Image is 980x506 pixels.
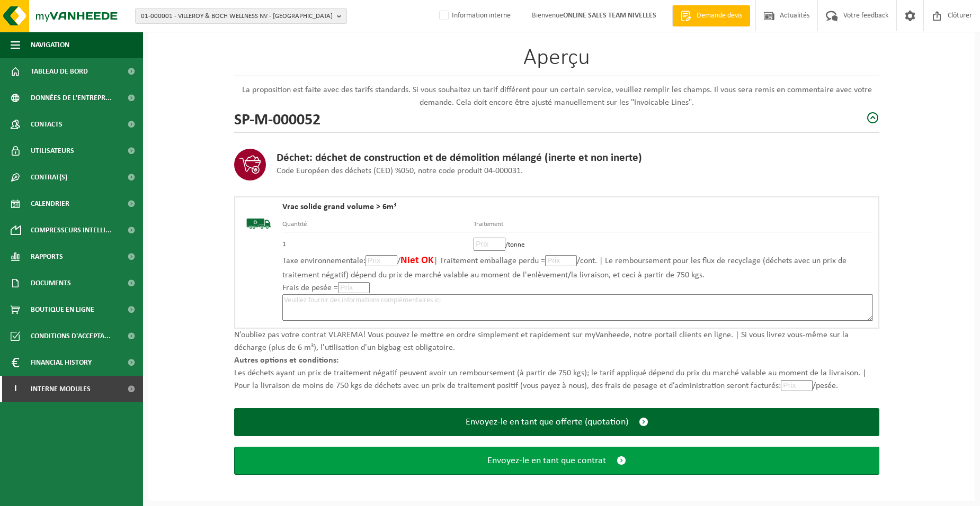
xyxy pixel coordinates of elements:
[672,5,750,26] a: Demande devis
[234,47,879,76] h1: Aperçu
[282,203,873,211] h4: Vrac solide grand volume > 6m³
[31,85,112,111] span: Données de l'entrepr...
[31,58,88,85] span: Tableau de bord
[694,11,745,21] span: Demande devis
[31,270,71,296] span: Documents
[437,8,511,24] label: Information interne
[400,256,434,266] span: Niet OK
[366,255,397,266] input: Prix
[135,8,347,24] button: 01-000001 - VILLEROY & BOCH WELLNESS NV - [GEOGRAPHIC_DATA]
[234,109,320,127] h2: SP-M-000052
[282,232,474,254] td: 1
[282,219,474,232] th: Quantité
[240,203,277,245] img: BL-SO-LV.png
[563,12,656,20] strong: ONLINE SALES TEAM NIVELLES
[31,164,67,191] span: Contrat(s)
[31,111,63,138] span: Contacts
[234,329,879,354] p: N’oubliez pas votre contrat VLAREMA! Vous pouvez le mettre en ordre simplement et rapidement sur ...
[31,217,112,243] span: Compresseurs intelli...
[31,323,111,349] span: Conditions d'accepta...
[545,255,577,266] input: Prix
[474,238,505,251] input: Prix
[282,282,873,294] p: Frais de pesée =
[277,152,642,165] h3: Déchet: déchet de construction et de démolition mélangé (inerte et non inerte)
[31,376,91,402] span: Interne modules
[474,219,873,232] th: Traitement
[487,455,606,466] span: Envoyez-le en tant que contrat
[234,408,879,436] button: Envoyez-le en tant que offerte (quotation)
[277,165,642,177] p: Code Européen des déchets (CED) %050, notre code produit 04-000031.
[31,296,94,323] span: Boutique en ligne
[31,191,69,217] span: Calendrier
[31,138,74,164] span: Utilisateurs
[31,32,69,58] span: Navigation
[234,84,879,109] p: La proposition est faite avec des tarifs standards. Si vous souhaitez un tarif différent pour un ...
[31,349,92,376] span: Financial History
[781,380,813,391] input: Prix
[474,232,873,254] td: /tonne
[11,376,20,402] span: I
[234,447,879,475] button: Envoyez-le en tant que contrat
[234,367,879,392] p: Les déchets ayant un prix de traitement négatif peuvent avoir un remboursement (à partir de 750 k...
[141,8,333,24] span: 01-000001 - VILLEROY & BOCH WELLNESS NV - [GEOGRAPHIC_DATA]
[31,243,63,270] span: Rapports
[234,354,879,367] p: Autres options et conditions:
[466,417,628,428] span: Envoyez-le en tant que offerte (quotation)
[282,254,873,282] p: Taxe environnementale: / | Traitement emballage perdu = /cont. | Le remboursement pour les flux d...
[338,282,370,293] input: Prix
